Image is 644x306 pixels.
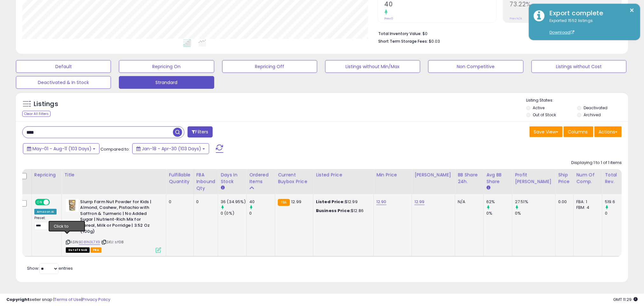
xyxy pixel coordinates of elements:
div: 0.00 [558,199,569,205]
button: Default [16,60,111,73]
div: BB Share 24h. [458,172,481,185]
span: Show: entries [27,265,73,271]
span: Jan-18 - Apr-30 (103 Days) [142,146,201,152]
label: Active [533,105,545,110]
small: FBA [278,199,290,206]
b: Business Price: [316,208,351,214]
div: [PERSON_NAME] [414,172,452,178]
div: 62% [486,199,512,205]
button: May-01 - Aug-11 (103 Days) [23,143,99,154]
img: 41o80Q3jibL._SL40_.jpg [66,199,79,212]
div: Repricing [34,172,59,178]
div: Clear All Filters [22,111,51,117]
div: 27.51% [515,199,555,205]
span: OFF [49,199,59,205]
div: Current Buybox Price [278,172,311,185]
div: 40 [249,199,275,205]
a: Download [550,30,574,35]
small: Days In Stock. [221,185,224,191]
div: Ordered Items [249,172,272,185]
div: 36 (34.95%) [221,199,246,205]
div: FBM: 4 [576,205,597,210]
p: Listing States: [526,97,628,103]
button: Repricing Off [222,60,317,73]
h5: Listings [34,100,58,109]
div: 0 [169,199,188,205]
span: Columns [568,129,588,135]
span: 2025-08-12 11:29 GMT [613,296,638,302]
b: Slurrp Farm Nut Powder for Kids | Almond, Cashew, Pistachio with Saffron & Turmeric | No Added Su... [80,199,157,236]
div: Num of Comp. [576,172,599,185]
div: 519.6 [605,199,631,205]
span: $0.03 [429,38,440,44]
label: Deactivated [584,105,608,110]
li: $0 [379,29,617,37]
b: Total Inventory Value: [379,31,422,36]
button: Listings without Min/Max [325,60,420,73]
div: Min Price [376,172,409,178]
span: May-01 - Aug-11 (103 Days) [32,146,92,152]
b: Short Term Storage Fees: [379,39,428,44]
span: | SKU: sf08 [101,239,124,245]
div: 0% [486,210,512,216]
button: Jan-18 - Apr-30 (103 Days) [132,143,209,154]
button: Strandard [119,76,214,89]
div: Displaying 1 to 1 of 1 items [571,160,622,166]
div: FBA: 1 [576,199,597,205]
div: Profit [PERSON_NAME] [515,172,553,185]
div: Preset: [34,216,57,230]
div: Export complete [545,9,635,18]
label: Archived [584,112,601,117]
small: Avg BB Share. [486,185,490,191]
div: 0% [515,210,555,216]
span: 12.99 [291,199,302,205]
button: Listings without Cost [531,60,627,73]
small: Prev: 0 [385,17,394,20]
small: Prev: N/A [510,17,522,20]
div: N/A [458,199,479,205]
button: Save View [530,126,563,137]
div: Amazon AI [34,209,57,215]
div: Exported 1552 listings. [545,18,635,36]
span: FBA [91,247,101,253]
div: Title [64,172,163,178]
span: All listings that are currently out of stock and unavailable for purchase on Amazon [66,247,90,253]
div: Ship Price [558,172,571,185]
div: 0 (0%) [221,210,246,216]
button: Repricing On [119,60,214,73]
button: Filters [188,126,212,138]
div: Avg BB Share [486,172,510,185]
div: ASIN: [66,199,161,252]
div: 0 [605,210,631,216]
div: 0 [196,199,213,205]
div: Fulfillable Quantity [169,172,191,185]
div: $12.86 [316,208,369,214]
div: Total Rev. [605,172,628,185]
a: B081N3L7X9 [79,239,100,245]
label: Out of Stock [533,112,556,117]
button: Columns [564,126,593,137]
button: Deactivated & In Stock [16,76,111,89]
div: FBA inbound Qty [196,172,216,192]
b: Listed Price: [316,199,345,205]
div: Listed Price [316,172,371,178]
span: Compared to: [100,146,130,152]
button: × [630,6,635,14]
a: Terms of Use [54,296,81,302]
div: $12.99 [316,199,369,205]
span: ON [36,199,44,205]
h2: 40 [385,1,496,9]
a: Privacy Policy [82,296,110,302]
button: Actions [594,126,622,137]
strong: Copyright [6,296,30,302]
h2: 73.22% [510,1,621,9]
div: Days In Stock [221,172,244,185]
a: 12.99 [414,199,425,205]
a: 12.90 [376,199,387,205]
button: Non Competitive [428,60,523,73]
div: 0 [249,210,275,216]
div: seller snap | | [6,297,110,303]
